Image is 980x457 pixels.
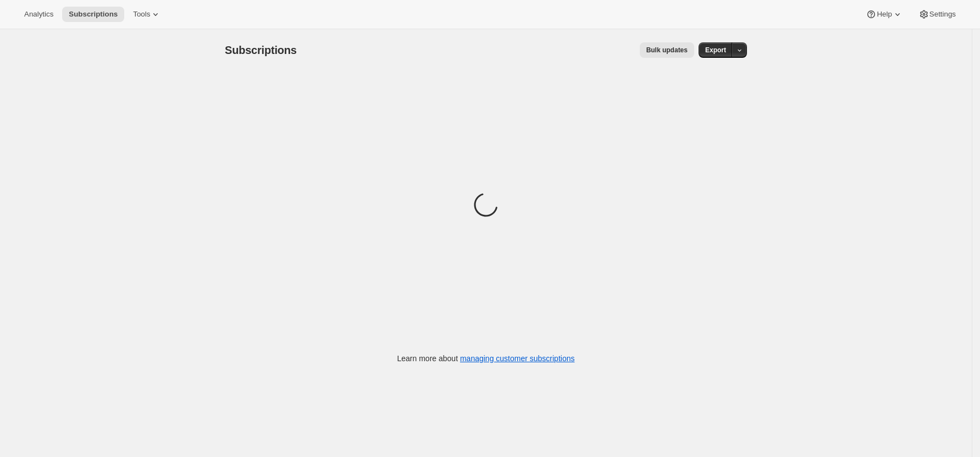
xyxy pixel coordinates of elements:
span: Settings [929,10,956,19]
span: Analytics [24,10,53,19]
button: Export [699,42,733,58]
span: Help [877,10,892,19]
button: Analytics [18,7,60,22]
span: Subscriptions [225,44,297,56]
a: managing customer subscriptions [460,354,575,363]
span: Tools [133,10,150,19]
button: Subscriptions [62,7,124,22]
button: Tools [126,7,168,22]
button: Help [859,7,909,22]
span: Subscriptions [69,10,118,19]
span: Export [705,46,726,55]
span: Bulk updates [646,46,688,55]
p: Learn more about [397,353,575,364]
button: Bulk updates [640,42,694,58]
button: Settings [912,7,962,22]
